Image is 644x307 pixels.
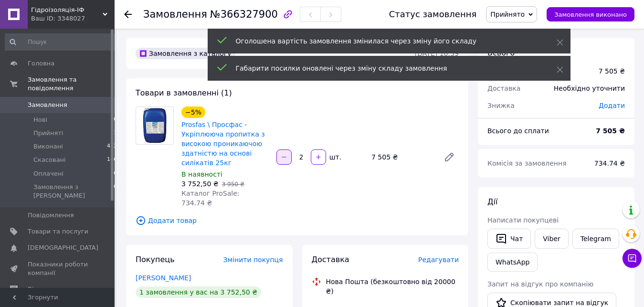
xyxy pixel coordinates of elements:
div: 7 505 ₴ [368,150,436,164]
span: Гідроізоляція-ІФ [31,6,103,14]
div: Оголошена вартість замовлення змінилася через зміну його складу [236,36,533,46]
a: WhatsApp [487,253,538,272]
span: Додати товар [136,215,459,226]
span: Змінити покупця [223,256,283,264]
span: Редагувати [418,256,459,264]
span: Замовлення [28,101,67,109]
span: Відгуки [28,285,53,294]
div: Габарити посилки оновлені через зміну складу замовлення [236,64,533,73]
span: Доставка [487,85,520,92]
span: Комісія за замовлення [487,159,567,167]
span: Всього до сплати [487,127,549,135]
span: 734.74 ₴ [594,159,625,167]
span: Скасовані [33,156,66,164]
div: 7 505 ₴ [599,66,625,76]
button: Чат з покупцем [623,249,642,268]
b: 7 505 ₴ [596,127,625,135]
span: 1 [114,129,117,138]
span: Додати [599,102,625,109]
div: Повернутися назад [124,10,132,19]
div: Необхідно уточнити [548,78,631,99]
a: [PERSON_NAME] [136,274,191,282]
span: Прийнято [490,11,525,18]
span: В наявності [181,170,222,178]
span: Головна [28,59,54,68]
a: Telegram [572,229,619,249]
div: Ваш ID: 3348027 [31,14,115,23]
span: Замовлення [143,9,207,20]
span: Прийняті [33,129,63,138]
span: Покупець [136,255,175,264]
span: Товари та послуги [28,227,88,236]
span: Показники роботи компанії [28,260,88,277]
span: Замовлення з [PERSON_NAME] [33,183,114,200]
span: Запит на відгук про компанію [487,280,593,288]
span: Виконані [33,142,63,151]
img: Prosfas \ Просфас - Укріплююча пропитка з високою проникаючою здатністю на основі силікатів 25кг [141,107,168,144]
span: Оплачені [33,169,63,178]
span: Дії [487,197,497,206]
span: 0 [114,116,117,124]
span: 0 [114,183,117,200]
span: Знижка [487,102,515,109]
span: Доставка [312,255,349,264]
span: Повідомлення [28,211,74,220]
div: Замовлення з каталогу [136,48,235,59]
div: Статус замовлення [389,10,477,19]
a: Prosfas \ Просфас - Укріплююча пропитка з високою проникаючою здатністю на основі силікатів 25кг [181,121,265,167]
div: −5% [181,106,205,118]
span: Нові [33,116,47,124]
div: Нова Пошта (безкоштовно від 20000 ₴) [324,277,462,296]
div: шт. [327,152,342,162]
span: 432 [107,142,117,151]
span: Замовлення та повідомлення [28,75,115,93]
span: Замовлення виконано [554,11,627,18]
a: Редагувати [440,148,459,167]
span: Товари в замовленні (1) [136,88,232,97]
span: 3 950 ₴ [222,181,244,188]
div: 1 замовлення у вас на 3 752,50 ₴ [136,286,261,298]
button: Чат [487,229,531,249]
span: 0 [114,169,117,178]
span: 3 752,50 ₴ [181,180,219,188]
span: 146 [107,156,117,164]
span: [DEMOGRAPHIC_DATA] [28,243,98,252]
span: Написати покупцеві [487,216,559,224]
span: №366327900 [210,9,278,20]
a: Viber [535,229,568,249]
button: Замовлення виконано [547,7,634,21]
span: Каталог ProSale: 734.74 ₴ [181,190,239,207]
input: Пошук [5,33,118,51]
